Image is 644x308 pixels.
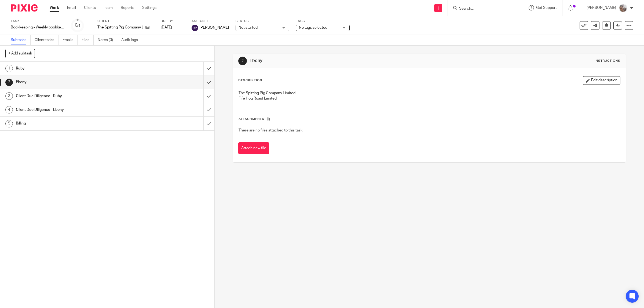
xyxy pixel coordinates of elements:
h1: Ruby [16,64,137,72]
a: Email [67,5,76,10]
span: Get Support [536,6,557,10]
small: /5 [77,24,80,27]
div: 5 [5,120,13,127]
p: Fife Hog Roast Limited [239,96,620,101]
h1: Ebony [16,78,137,86]
a: Subtasks [11,35,31,45]
p: The Spitting Pig Company Ltd [97,25,143,30]
label: Due by [161,19,185,23]
label: Assignee [192,19,229,23]
a: Team [104,5,113,10]
div: Instructions [595,59,620,63]
span: [DATE] [161,25,172,29]
button: Edit description [583,76,620,85]
span: No tags selected [299,26,327,30]
span: [PERSON_NAME] [199,25,229,30]
a: Settings [142,5,156,10]
div: 2 [238,57,247,65]
a: Files [82,35,94,45]
img: Pixie [11,4,38,12]
div: 4 [5,106,13,113]
a: Work [50,5,59,10]
div: 2 [5,79,13,86]
img: svg%3E [192,25,198,31]
div: 1 [5,65,13,72]
button: Attach new file [238,142,269,154]
input: Search [459,6,507,11]
p: [PERSON_NAME] [587,5,616,10]
div: 0 [75,22,80,28]
p: Description [238,78,262,83]
label: Client [97,19,154,23]
label: Status [236,19,289,23]
div: 3 [5,92,13,100]
div: Bookkeeping - Weekly bookkeeping SP group [11,25,64,30]
h1: Client Due Diligence - Ruby [16,92,137,100]
p: The Spitting Pig Company Limited [239,90,620,96]
button: + Add subtask [5,49,35,58]
h1: Billing [16,119,137,127]
h1: Ebony [250,58,441,64]
h1: Client Due Diligence - Ebony [16,106,137,114]
a: Client tasks [35,35,58,45]
span: Attachments [239,118,264,120]
a: Clients [84,5,96,10]
a: Emails [63,35,78,45]
a: Audit logs [121,35,142,45]
label: Task [11,19,64,23]
span: Not started [239,26,258,30]
a: Notes (0) [98,35,117,45]
label: Tags [296,19,350,23]
a: Reports [121,5,134,10]
span: There are no files attached to this task. [239,129,303,132]
img: me.jpg [619,4,627,12]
